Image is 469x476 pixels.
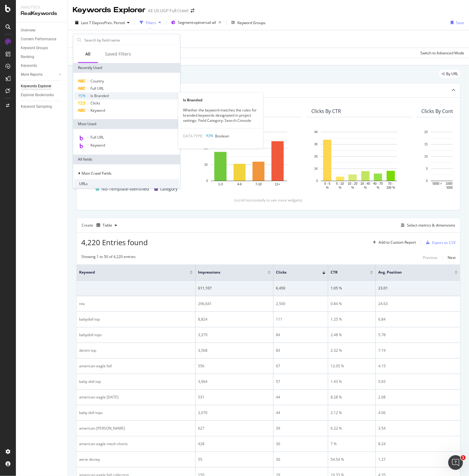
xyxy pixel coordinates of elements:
span: Segment: optiversal-all [178,20,216,25]
span: Last 7 Days [81,20,101,25]
button: Select metrics & dimensions [398,222,455,229]
div: 84 [276,332,325,338]
div: 54.54 % [331,457,373,462]
span: Keyword [90,143,105,148]
div: 1.27 [378,457,458,462]
div: 5.78 [378,332,458,338]
div: american eagle fall [79,363,193,369]
div: More Reports [21,71,42,78]
div: All [85,51,90,57]
div: 2.32 % [331,348,373,353]
text: % [377,186,379,189]
div: 296,641 [198,301,271,307]
button: Table [94,220,119,230]
span: 1 [461,455,466,460]
text: 20 - 40 [361,182,370,185]
span: Is Branded [90,93,109,98]
div: 67 [276,363,325,369]
div: Filters [146,20,156,25]
div: Clicks By CTR [311,108,341,114]
button: Save [448,18,464,27]
text: 2K [204,147,208,150]
button: Keyword Groups [229,18,268,27]
button: Filters [137,18,163,27]
div: Recently Used [73,63,180,73]
div: 7 % [331,441,373,447]
div: 428 [198,441,271,447]
div: All fields [73,154,180,164]
svg: A chart. [201,129,297,190]
div: 2,500 [276,301,325,307]
span: Keyword [79,270,181,275]
div: 30 [276,441,325,447]
text: 15 [424,143,428,146]
span: CTR [331,270,361,275]
div: 23.01 [378,285,458,291]
a: Explorer Bookmarks [21,92,63,98]
div: Export as CSV [432,240,456,245]
button: Export as CSV [423,238,456,247]
text: 5000 [447,186,454,189]
div: 2.12 % [331,410,373,416]
div: Save [456,20,464,25]
span: Full URL [90,135,104,140]
span: category [160,185,178,193]
div: 7.19 [378,348,458,353]
div: 3,964 [198,379,271,384]
button: Previous [423,254,438,261]
text: % [364,186,367,189]
div: 3,568 [198,348,271,353]
div: 2.08 [378,394,458,400]
div: 556 [198,363,271,369]
div: 30 [276,457,325,462]
text: 5 [426,167,428,170]
a: Keywords Explorer [21,83,63,89]
div: 0.84 % [331,301,373,307]
text: 0 [426,179,428,183]
text: % [326,186,329,189]
div: baby doll top [79,379,193,384]
div: 111 [276,317,325,322]
text: 1-3 [218,183,223,186]
div: n/a [79,301,193,307]
div: Create [82,220,119,230]
div: Analytics [21,5,63,10]
text: 5000 + [433,182,442,185]
text: 0 [206,179,208,183]
input: Search by field name [84,35,178,45]
text: 4-6 [237,183,242,186]
div: Next [448,255,456,260]
div: Keyword Sampling [21,104,52,110]
div: 2,070 [198,410,271,416]
text: 1K [314,167,318,170]
div: aerie disney [79,457,193,462]
div: Keywords Explorer [21,83,51,89]
div: 6.84 [378,317,458,322]
div: legacy label [439,70,460,78]
span: vs Prev. Period [101,20,125,25]
div: Select metrics & dimensions [407,223,455,228]
div: 8.28 % [331,394,373,400]
div: Whether the keyword matches the rules for branded keywords designated in project settings. Field ... [178,107,263,123]
div: american eagle [DATE] [79,394,193,400]
span: 4,220 Entries found [81,237,148,247]
svg: A chart. [311,129,407,190]
div: 3,379 [198,332,271,338]
text: % [351,186,354,189]
div: Is Branded [178,97,263,103]
a: Content Performance [21,36,63,42]
div: 12.05 % [331,363,373,369]
text: 4K [314,130,318,134]
div: Showing 1 to 50 of 4,220 entries [81,254,136,261]
span: Keyword [90,108,105,113]
text: 0 [316,179,318,183]
text: 100 % [387,186,395,189]
div: american [PERSON_NAME] [79,426,193,431]
button: Last 7 DaysvsPrev. Period [73,18,132,27]
div: Switch to Advanced Mode [420,50,464,56]
div: Ranking [21,54,34,60]
span: By URL [446,72,458,76]
text: 3K [314,143,318,146]
div: 2.48 % [331,332,373,338]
